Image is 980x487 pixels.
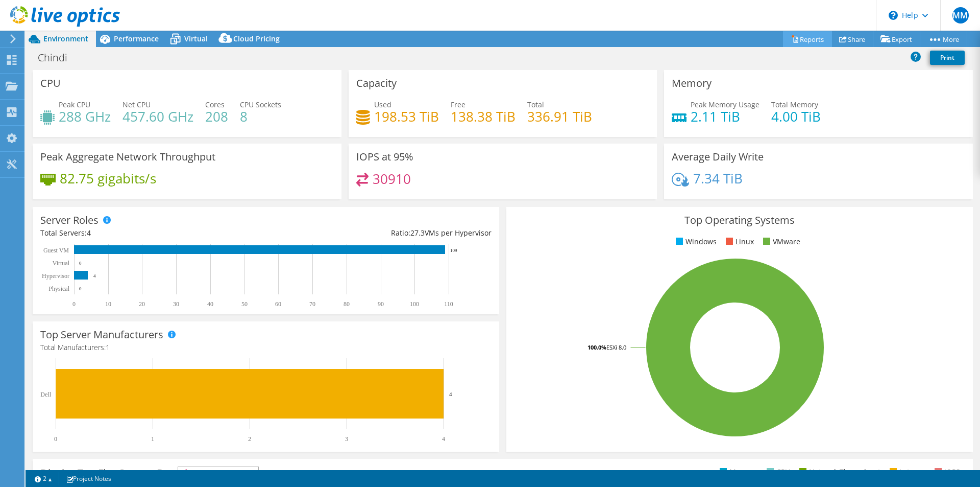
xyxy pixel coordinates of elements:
[59,472,118,485] a: Project Notes
[797,467,880,478] li: Network Throughput
[887,467,925,478] li: Latency
[43,247,69,254] text: Guest VM
[449,391,452,397] text: 4
[717,467,757,478] li: Memory
[40,329,163,340] h3: Top Server Manufacturers
[122,100,151,109] span: Net CPU
[114,34,159,43] span: Performance
[309,300,315,308] text: 70
[40,342,492,353] h4: Total Manufacturers:
[691,111,759,122] h4: 2.11 TiB
[248,435,251,443] text: 2
[374,100,391,109] span: Used
[240,111,281,122] h4: 8
[178,467,258,479] span: IOPS
[28,472,59,485] a: 2
[40,391,51,398] text: Dell
[873,31,920,47] a: Export
[410,228,425,238] span: 27.3
[233,34,280,43] span: Cloud Pricing
[106,342,110,352] span: 1
[672,78,712,89] h3: Memory
[673,236,717,247] li: Windows
[374,111,439,122] h4: 198.53 TiB
[40,227,266,239] div: Total Servers:
[442,435,445,443] text: 4
[93,273,96,279] text: 4
[723,236,754,247] li: Linux
[173,300,179,308] text: 30
[606,343,626,351] tspan: ESXi 8.0
[151,435,154,443] text: 1
[72,300,76,308] text: 0
[60,173,156,184] h4: 82.75 gigabits/s
[410,300,419,308] text: 100
[920,31,967,47] a: More
[205,111,228,122] h4: 208
[139,300,145,308] text: 20
[79,261,82,266] text: 0
[205,100,225,109] span: Cores
[43,34,88,43] span: Environment
[587,343,606,351] tspan: 100.0%
[40,78,61,89] h3: CPU
[451,100,465,109] span: Free
[450,248,457,253] text: 109
[54,435,57,443] text: 0
[527,100,544,109] span: Total
[184,34,208,43] span: Virtual
[33,52,83,63] h1: Chindi
[79,286,82,291] text: 0
[761,236,800,247] li: VMware
[344,300,350,308] text: 80
[240,100,281,109] span: CPU Sockets
[930,51,965,65] a: Print
[444,300,453,308] text: 110
[87,228,91,238] span: 4
[40,151,215,163] h3: Peak Aggregate Network Throughput
[451,111,516,122] h4: 138.38 TiB
[241,300,248,308] text: 50
[105,300,111,308] text: 10
[764,467,790,478] li: CPU
[59,111,111,122] h4: 288 GHz
[356,78,397,89] h3: Capacity
[42,272,69,280] text: Hypervisor
[691,100,759,109] span: Peak Memory Usage
[122,111,193,122] h4: 457.60 GHz
[672,151,764,163] h3: Average Daily Write
[53,260,70,267] text: Virtual
[378,300,384,308] text: 90
[356,151,413,163] h3: IOPS at 95%
[59,100,90,109] span: Peak CPU
[771,111,821,122] h4: 4.00 TiB
[527,111,592,122] h4: 336.91 TiB
[952,7,969,24] span: MM
[831,31,873,47] a: Share
[266,227,492,239] div: Ratio: VMs per Hypervisor
[373,173,411,184] h4: 30910
[207,300,213,308] text: 40
[275,300,281,308] text: 60
[40,215,99,226] h3: Server Roles
[889,11,898,20] svg: \n
[693,173,743,184] h4: 7.34 TiB
[48,285,69,292] text: Physical
[932,467,960,478] li: IOPS
[771,100,818,109] span: Total Memory
[514,215,965,226] h3: Top Operating Systems
[783,31,832,47] a: Reports
[345,435,348,443] text: 3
